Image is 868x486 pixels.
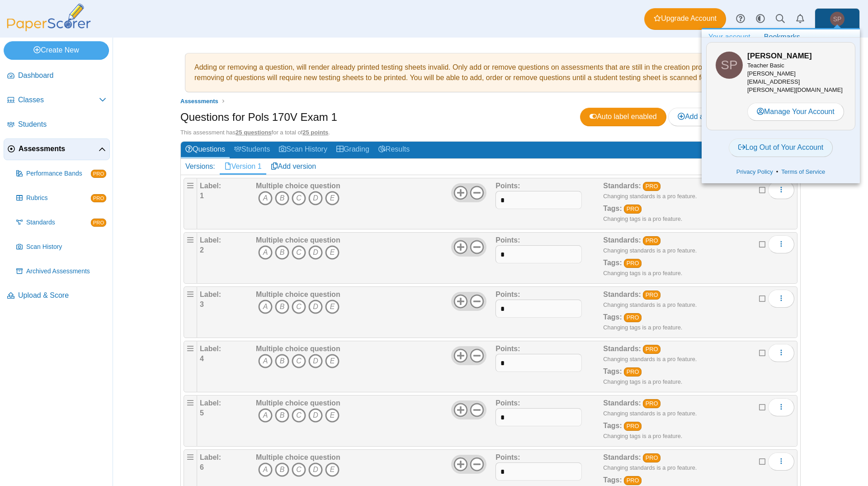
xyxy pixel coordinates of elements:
i: B [275,245,289,260]
b: 2 [200,246,204,254]
a: Classes [4,90,110,111]
i: E [325,354,340,368]
b: 1 [200,192,204,200]
a: PRO [643,236,660,245]
a: PRO [643,453,660,462]
div: Adding or removing a question, will render already printed testing sheets invalid. Only add or re... [190,58,791,87]
b: Standards: [603,182,641,190]
a: Standards PRO [13,212,110,233]
i: D [308,300,323,314]
a: Grading [332,142,374,158]
b: Multiple choice question [256,182,340,190]
a: Terms of Service [778,167,828,176]
i: B [275,191,289,205]
a: Results [374,142,414,158]
b: 6 [200,463,204,471]
i: E [325,300,340,314]
i: E [325,245,340,260]
span: Students [18,119,106,129]
i: D [308,408,323,423]
small: Changing tags is a pro feature. [603,378,682,385]
b: Tags: [603,259,622,267]
b: Points: [495,236,520,244]
a: PRO [643,345,660,354]
small: Changing tags is a pro feature. [603,433,682,439]
i: C [292,300,306,314]
i: A [258,245,273,260]
span: Add a question [678,113,733,120]
span: Scan History [26,243,106,252]
span: PRO [91,219,106,227]
a: Your account [702,29,757,45]
div: This assessment has for a total of . [180,129,801,137]
b: Label: [200,345,221,353]
span: PRO [91,170,106,178]
div: [PERSON_NAME][EMAIL_ADDRESS][PERSON_NAME][DOMAIN_NAME] [747,62,846,95]
b: Tags: [603,367,622,375]
i: A [258,300,273,314]
div: • [706,165,855,179]
i: D [308,354,323,368]
small: Changing standards is a pro feature. [603,464,697,471]
i: C [292,408,306,423]
button: More options [768,235,794,253]
a: Log Out of Your Account [729,138,833,157]
span: Archived Assessments [26,267,106,276]
div: Drag handle [184,232,197,284]
button: More options [768,181,794,199]
a: PRO [624,313,642,322]
small: Changing standards is a pro feature. [603,301,697,308]
i: D [308,191,323,205]
i: B [275,300,289,314]
a: Upload & Score [4,285,110,307]
small: Changing standards is a pro feature. [603,193,697,200]
i: C [292,462,306,477]
a: Archived Assessments [13,261,110,282]
div: Drag handle [184,395,197,447]
b: Multiple choice question [256,399,340,407]
b: Standards: [603,399,641,407]
span: Upgrade Account [654,14,717,24]
span: Assessments [180,98,218,105]
img: PaperScorer [4,4,94,31]
a: Assessments [4,138,110,160]
b: Multiple choice question [256,236,340,244]
button: More options [768,344,794,362]
i: A [258,462,273,477]
a: Create New [4,41,109,59]
a: Add a question [668,108,743,126]
span: Standards [26,218,91,227]
i: D [308,462,323,477]
b: Label: [200,399,221,407]
small: Changing standards is a pro feature. [603,247,697,254]
small: Changing standards is a pro feature. [603,410,697,417]
b: Points: [495,345,520,353]
b: Label: [200,182,221,190]
u: 25 questions [236,129,271,136]
button: More options [768,453,794,471]
div: Versions: [181,159,220,174]
i: C [292,354,306,368]
i: E [325,191,340,205]
i: A [258,408,273,423]
span: Performance Bands [26,169,91,178]
i: B [275,462,289,477]
span: Upload & Score [18,291,106,300]
a: Upgrade Account [644,8,726,30]
b: Points: [495,399,520,407]
span: Auto label enabled [590,113,657,120]
b: 5 [200,409,204,417]
b: Tags: [603,313,622,321]
a: Sabrina Pinnell [815,8,860,30]
small: Changing standards is a pro feature. [603,356,697,362]
span: Sabrina Pinnell [830,12,844,26]
i: D [308,245,323,260]
span: Assessments [19,144,99,154]
a: Questions [181,142,230,158]
b: Multiple choice question [256,291,340,298]
a: PRO [624,476,642,485]
div: Drag handle [184,178,197,229]
b: 4 [200,355,204,362]
b: Standards: [603,345,641,353]
span: Classes [18,95,99,105]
